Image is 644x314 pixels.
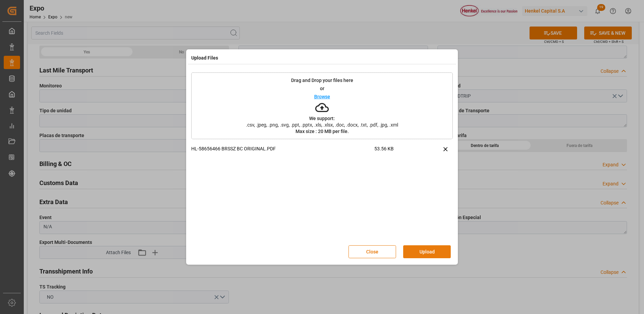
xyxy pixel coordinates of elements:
span: .csv, .jpeg, .png, .svg, .ppt, .pptx, .xls, .xlsx, .doc, .docx, .txt, .pdf, .jpg, .xml [241,122,402,127]
p: Drag and Drop your files here [291,78,353,83]
h4: Upload Files [191,54,218,62]
div: Drag and Drop your files hereorBrowseWe support:.csv, .jpeg, .png, .svg, .ppt, .pptx, .xls, .xlsx... [191,72,453,139]
p: Browse [314,94,330,99]
p: Max size : 20 MB per file. [296,129,349,134]
p: HL-58656466 BRSSZ BC ORIGINAL.PDF [191,145,374,152]
span: 53.56 KB [374,145,421,157]
button: Upload [403,245,451,258]
p: or [320,86,324,91]
button: Close [348,245,396,258]
p: We support: [309,116,335,121]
